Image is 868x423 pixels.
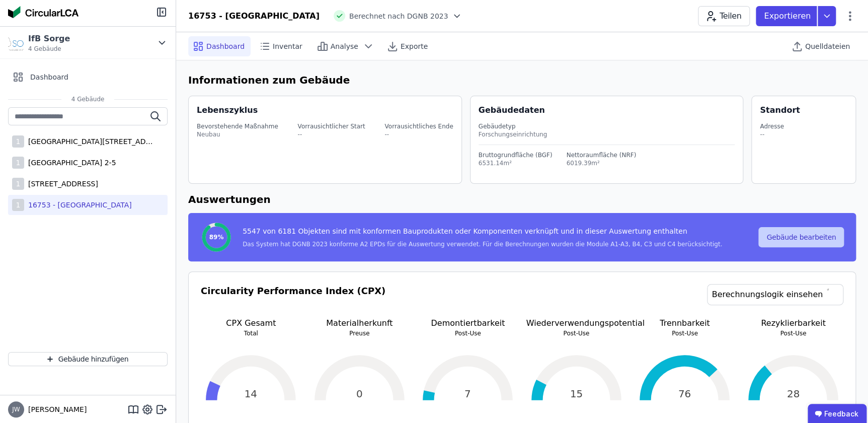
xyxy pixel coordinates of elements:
div: 1 [12,199,24,211]
h6: Informationen zum Gebäude [188,73,856,88]
a: Berechnungslogik einsehen [707,284,843,305]
p: Post-Use [418,329,518,337]
div: -- [297,130,365,138]
div: Neubau [197,130,278,138]
div: 6019.39m² [566,159,636,167]
p: Total [201,329,301,337]
div: Forschungseinrichtung [479,130,735,138]
div: [GEOGRAPHIC_DATA][STREET_ADDRESS] [24,136,155,147]
p: Post-Use [743,329,844,337]
div: Gebäudedaten [479,104,743,116]
button: Gebäude hinzufügen [8,352,168,366]
div: Lebenszyklus [197,104,258,116]
img: IfB Sorge [8,35,24,51]
span: 4 Gebäude [28,45,70,53]
div: 16753 - [GEOGRAPHIC_DATA] [24,200,132,210]
span: JW [12,406,20,412]
div: Standort [760,104,800,116]
div: 1 [12,135,24,148]
div: Bevorstehende Maßnahme [197,122,278,130]
button: Teilen [698,6,750,26]
span: Berechnet nach DGNB 2023 [349,11,448,21]
span: 4 Gebäude [61,95,115,103]
p: Post-Use [635,329,735,337]
p: Materialherkunft [309,317,410,329]
span: Exporte [401,41,428,51]
p: Preuse [309,329,410,337]
div: Adresse [760,122,784,130]
div: 16753 - [GEOGRAPHIC_DATA] [188,10,320,22]
span: Quelldateien [805,41,850,51]
div: -- [384,130,453,138]
div: Bruttogrundfläche (BGF) [479,151,553,159]
div: 5547 von 6181 Objekten sind mit konformen Bauprodukten oder Komponenten verknüpft und in dieser A... [243,226,722,240]
p: Post-Use [526,329,627,337]
div: Nettoraumfläche (NRF) [566,151,636,159]
div: [GEOGRAPHIC_DATA] 2-5 [24,158,116,168]
span: [PERSON_NAME] [24,404,87,414]
div: [STREET_ADDRESS] [24,179,98,189]
p: Wiederverwendungspotential [526,317,627,329]
div: Das System hat DGNB 2023 konforme A2 EPDs für die Auswertung verwendet. Für die Berechnungen wurd... [243,240,722,248]
div: -- [760,130,784,138]
span: Inventar [273,41,302,51]
p: Rezyklierbarkeit [743,317,844,329]
p: Trennbarkeit [635,317,735,329]
h6: Auswertungen [188,192,856,207]
img: Concular [8,6,78,18]
h3: Circularity Performance Index (CPX) [201,284,385,317]
span: Dashboard [30,72,68,82]
span: Analyse [331,41,358,51]
p: CPX Gesamt [201,317,301,329]
div: Vorrausichtlicher Start [297,122,365,130]
p: Demontiertbarkeit [418,317,518,329]
div: Gebäudetyp [479,122,735,130]
div: IfB Sorge [28,33,70,45]
button: Gebäude bearbeiten [758,227,844,247]
div: 1 [12,157,24,169]
span: Dashboard [206,41,245,51]
div: 1 [12,178,24,190]
span: 89% [209,233,224,241]
div: 6531.14m² [479,159,553,167]
div: Vorrausichtliches Ende [384,122,453,130]
p: Exportieren [764,10,813,22]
